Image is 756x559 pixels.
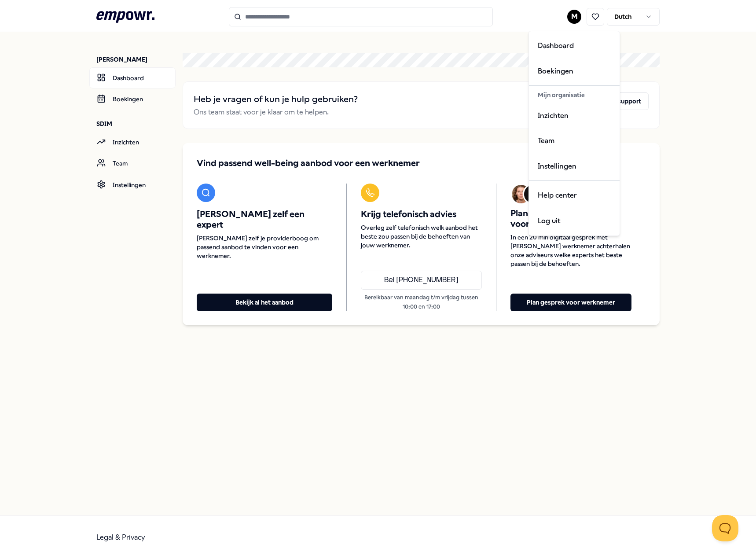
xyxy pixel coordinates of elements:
p: Bereikbaar van maandag t/m vrijdag tussen 10:00 en 17:00 [361,293,482,311]
a: Boekingen [89,88,176,110]
span: In een 20 min digitaal gesprek met [PERSON_NAME] werknemer achterhalen onze adviseurs welke exper... [510,233,631,268]
span: Vind passend well-being aanbod voor een werknemer [197,157,420,169]
a: Help center [531,183,618,208]
a: Dashboard [89,67,176,88]
a: Instellingen [89,174,176,195]
a: Legal & Privacy [96,533,145,541]
span: Overleg zelf telefonisch welk aanbod het beste zou passen bij de behoeften van jouw werknemer. [361,223,482,250]
button: Plan gesprek voor werknemer [510,294,631,311]
button: Email support [593,92,649,110]
span: [PERSON_NAME] zelf een expert [197,209,332,230]
p: Ons team staat voor je klaar om te helpen. [194,107,358,118]
div: M [528,31,620,236]
div: Mijn organisatie [531,88,618,103]
h2: Heb je vragen of kun je hulp gebruiken? [194,92,358,107]
div: Log uit [531,208,618,234]
iframe: Help Scout Beacon - Open [712,515,738,541]
img: Avatar [512,185,530,203]
a: Inzichten [531,103,618,129]
input: Search for products, categories or subcategories [229,7,493,26]
p: [PERSON_NAME] [96,55,176,64]
a: Bel [PHONE_NUMBER] [361,271,482,290]
a: Dashboard [531,33,618,59]
a: Team [89,153,176,174]
a: Boekingen [531,59,618,84]
button: M [567,10,581,24]
button: Bekijk al het aanbod [197,294,332,311]
img: Avatar [524,185,543,203]
a: Team [531,128,618,154]
a: Inzichten [89,132,176,153]
span: Krijg telefonisch advies [361,209,482,220]
span: Plan een adviesgesprek in voor jouw werknemer [510,208,631,229]
span: [PERSON_NAME] zelf je providerboog om passend aanbod te vinden voor een werknemer. [197,234,332,260]
p: SDIM [96,119,176,128]
a: Instellingen [531,154,618,179]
